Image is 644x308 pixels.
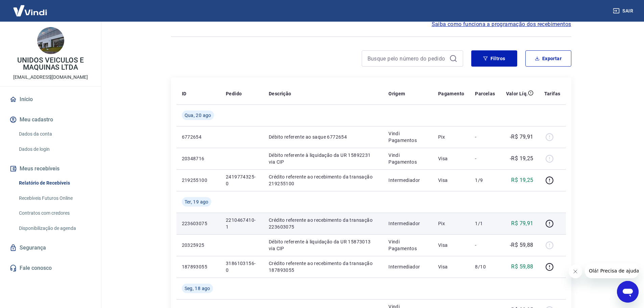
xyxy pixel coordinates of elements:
p: R$ 79,91 [511,219,533,228]
p: -R$ 19,25 [510,155,533,163]
p: Débito referente ao saque 6772654 [269,134,378,140]
a: Segurança [8,240,93,255]
p: Intermediador [388,263,427,270]
p: 1/1 [475,220,495,227]
a: Saiba como funciona a programação dos recebimentos [432,20,571,28]
p: Pedido [226,90,242,97]
p: Intermediador [388,220,427,227]
p: - [475,134,495,140]
p: -R$ 59,88 [510,241,533,249]
p: Pagamento [438,90,464,97]
p: R$ 59,88 [511,263,533,271]
p: 2419774325-0 [226,173,258,187]
p: Pix [438,134,464,140]
p: Tarifas [544,90,560,97]
p: 1/9 [475,177,495,184]
p: 223603075 [182,220,215,227]
button: Meu cadastro [8,112,93,127]
button: Meus recebíveis [8,161,93,176]
p: Visa [438,242,464,248]
p: Crédito referente ao recebimento da transação 223603075 [269,217,378,230]
a: Disponibilização de agenda [16,221,93,235]
p: Pix [438,220,464,227]
p: 8/10 [475,263,495,270]
p: ID [182,90,187,97]
img: 0fa5476e-c494-4df4-9457-b10783cb2f62.jpeg [37,27,64,54]
a: Contratos com credores [16,206,93,220]
button: Sair [612,5,636,17]
p: Crédito referente ao recebimento da transação 187893055 [269,260,378,274]
p: - [475,242,495,248]
p: Débito referente à liquidação da UR 15873013 via CIP [269,238,378,252]
p: Visa [438,155,464,162]
p: Visa [438,263,464,270]
p: Origem [388,90,405,97]
span: Seg, 18 ago [185,285,210,292]
span: Olá! Precisa de ajuda? [4,5,57,10]
p: Débito referente à liquidação da UR 15892231 via CIP [269,152,378,165]
p: 6772654 [182,134,215,140]
p: 2210467410-1 [226,217,258,230]
p: Descrição [269,90,291,97]
input: Busque pelo número do pedido [367,53,447,64]
p: 20348716 [182,155,215,162]
span: Qua, 20 ago [185,112,211,119]
p: - [475,155,495,162]
iframe: Fechar mensagem [569,265,582,278]
iframe: Mensagem da empresa [585,263,639,278]
p: 3186103156-0 [226,260,258,274]
a: Dados de login [16,142,93,156]
span: Ter, 19 ago [185,198,209,205]
p: Intermediador [388,177,427,184]
p: 20325925 [182,242,215,248]
p: 219255100 [182,177,215,184]
a: Recebíveis Futuros Online [16,191,93,205]
p: R$ 19,25 [511,176,533,184]
p: 187893055 [182,263,215,270]
p: [EMAIL_ADDRESS][DOMAIN_NAME] [13,74,88,81]
p: UNIDOS VEICULOS E MAQUINAS LTDA [5,57,96,71]
p: Valor Líq. [506,90,528,97]
button: Filtros [471,50,517,67]
button: Exportar [525,50,571,67]
iframe: Botão para abrir a janela de mensagens [617,281,639,303]
p: Crédito referente ao recebimento da transação 219255100 [269,173,378,187]
a: Fale conosco [8,261,93,276]
p: Vindi Pagamentos [388,238,427,252]
a: Relatório de Recebíveis [16,176,93,190]
a: Dados da conta [16,127,93,141]
img: Vindi [8,0,52,21]
p: Vindi Pagamentos [388,130,427,144]
p: Visa [438,177,464,184]
p: Parcelas [475,90,495,97]
p: -R$ 79,91 [510,133,533,141]
a: Início [8,92,93,107]
p: Vindi Pagamentos [388,152,427,165]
